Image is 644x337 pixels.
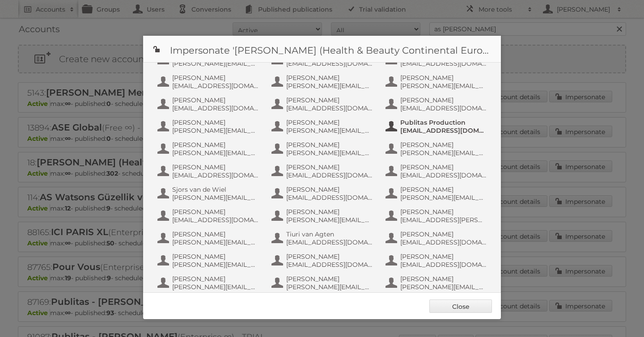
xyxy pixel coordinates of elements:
[271,140,376,158] button: [PERSON_NAME] [PERSON_NAME][EMAIL_ADDRESS][DOMAIN_NAME]
[286,216,373,224] span: [PERSON_NAME][EMAIL_ADDRESS][DOMAIN_NAME]
[400,163,487,171] span: [PERSON_NAME]
[271,185,376,202] button: [PERSON_NAME] [EMAIL_ADDRESS][DOMAIN_NAME]
[400,171,487,179] span: [EMAIL_ADDRESS][DOMAIN_NAME]
[172,126,259,135] span: [PERSON_NAME][EMAIL_ADDRESS][DOMAIN_NAME]
[385,252,490,270] button: [PERSON_NAME] [EMAIL_ADDRESS][DOMAIN_NAME]
[271,229,376,247] button: Tiuri van Agten [EMAIL_ADDRESS][DOMAIN_NAME]
[286,149,373,157] span: [PERSON_NAME][EMAIL_ADDRESS][DOMAIN_NAME]
[157,118,262,135] button: [PERSON_NAME] [PERSON_NAME][EMAIL_ADDRESS][DOMAIN_NAME]
[385,95,490,113] button: [PERSON_NAME] [EMAIL_ADDRESS][DOMAIN_NAME]
[157,229,262,247] button: [PERSON_NAME] [PERSON_NAME][EMAIL_ADDRESS][DOMAIN_NAME]
[172,253,259,261] span: [PERSON_NAME]
[286,96,373,104] span: [PERSON_NAME]
[286,163,373,171] span: [PERSON_NAME]
[271,252,376,270] button: [PERSON_NAME] [EMAIL_ADDRESS][DOMAIN_NAME]
[172,149,259,157] span: [PERSON_NAME][EMAIL_ADDRESS][DOMAIN_NAME]
[286,261,373,269] span: [EMAIL_ADDRESS][DOMAIN_NAME]
[286,194,373,202] span: [EMAIL_ADDRESS][DOMAIN_NAME]
[385,185,490,202] button: [PERSON_NAME] [PERSON_NAME][EMAIL_ADDRESS][DOMAIN_NAME]
[271,95,376,113] button: [PERSON_NAME] [EMAIL_ADDRESS][DOMAIN_NAME]
[172,96,259,104] span: [PERSON_NAME]
[286,82,373,90] span: [PERSON_NAME][EMAIL_ADDRESS][DOMAIN_NAME]
[157,95,262,113] button: [PERSON_NAME] [EMAIL_ADDRESS][DOMAIN_NAME]
[172,104,259,112] span: [EMAIL_ADDRESS][DOMAIN_NAME]
[385,140,490,158] button: [PERSON_NAME] [PERSON_NAME][EMAIL_ADDRESS][DOMAIN_NAME]
[385,274,490,292] button: [PERSON_NAME] [PERSON_NAME][EMAIL_ADDRESS][DOMAIN_NAME]
[385,162,490,180] button: [PERSON_NAME] [EMAIL_ADDRESS][DOMAIN_NAME]
[157,162,262,180] button: [PERSON_NAME] [EMAIL_ADDRESS][DOMAIN_NAME]
[286,118,373,126] span: [PERSON_NAME]
[400,230,487,238] span: [PERSON_NAME]
[400,141,487,149] span: [PERSON_NAME]
[286,104,373,112] span: [EMAIL_ADDRESS][DOMAIN_NAME]
[286,230,373,238] span: Tiuri van Agten
[286,141,373,149] span: [PERSON_NAME]
[172,59,259,67] span: [PERSON_NAME][EMAIL_ADDRESS][DOMAIN_NAME]
[286,275,373,283] span: [PERSON_NAME]
[385,207,490,225] button: [PERSON_NAME] [EMAIL_ADDRESS][PERSON_NAME][DOMAIN_NAME]
[400,216,487,224] span: [EMAIL_ADDRESS][PERSON_NAME][DOMAIN_NAME]
[400,185,487,194] span: [PERSON_NAME]
[271,162,376,180] button: [PERSON_NAME] [EMAIL_ADDRESS][DOMAIN_NAME]
[429,299,492,313] a: Close
[286,185,373,194] span: [PERSON_NAME]
[286,238,373,246] span: [EMAIL_ADDRESS][DOMAIN_NAME]
[286,208,373,216] span: [PERSON_NAME]
[286,59,373,67] span: [EMAIL_ADDRESS][DOMAIN_NAME]
[172,208,259,216] span: [PERSON_NAME]
[400,149,487,157] span: [PERSON_NAME][EMAIL_ADDRESS][DOMAIN_NAME]
[172,261,259,269] span: [PERSON_NAME][EMAIL_ADDRESS][DOMAIN_NAME]
[271,207,376,225] button: [PERSON_NAME] [PERSON_NAME][EMAIL_ADDRESS][DOMAIN_NAME]
[286,171,373,179] span: [EMAIL_ADDRESS][DOMAIN_NAME]
[400,59,487,67] span: [EMAIL_ADDRESS][DOMAIN_NAME]
[400,261,487,269] span: [EMAIL_ADDRESS][DOMAIN_NAME]
[172,283,259,291] span: [PERSON_NAME][EMAIL_ADDRESS][DOMAIN_NAME]
[385,118,490,135] button: Publitas Production [EMAIL_ADDRESS][DOMAIN_NAME]
[271,73,376,91] button: [PERSON_NAME] [PERSON_NAME][EMAIL_ADDRESS][DOMAIN_NAME]
[172,275,259,283] span: [PERSON_NAME]
[400,208,487,216] span: [PERSON_NAME]
[172,118,259,126] span: [PERSON_NAME]
[157,73,262,91] button: [PERSON_NAME] [EMAIL_ADDRESS][DOMAIN_NAME]
[385,73,490,91] button: [PERSON_NAME] [PERSON_NAME][EMAIL_ADDRESS][DOMAIN_NAME]
[157,274,262,292] button: [PERSON_NAME] [PERSON_NAME][EMAIL_ADDRESS][DOMAIN_NAME]
[157,252,262,270] button: [PERSON_NAME] [PERSON_NAME][EMAIL_ADDRESS][DOMAIN_NAME]
[286,126,373,135] span: [PERSON_NAME][EMAIL_ADDRESS][DOMAIN_NAME]
[400,82,487,90] span: [PERSON_NAME][EMAIL_ADDRESS][DOMAIN_NAME]
[172,194,259,202] span: [PERSON_NAME][EMAIL_ADDRESS][DOMAIN_NAME]
[400,283,487,291] span: [PERSON_NAME][EMAIL_ADDRESS][DOMAIN_NAME]
[172,74,259,82] span: [PERSON_NAME]
[157,185,262,202] button: Sjors van de Wiel [PERSON_NAME][EMAIL_ADDRESS][DOMAIN_NAME]
[157,207,262,225] button: [PERSON_NAME] [EMAIL_ADDRESS][DOMAIN_NAME]
[400,194,487,202] span: [PERSON_NAME][EMAIL_ADDRESS][DOMAIN_NAME]
[172,141,259,149] span: [PERSON_NAME]
[172,185,259,194] span: Sjors van de Wiel
[286,283,373,291] span: [PERSON_NAME][EMAIL_ADDRESS][DOMAIN_NAME]
[385,229,490,247] button: [PERSON_NAME] [EMAIL_ADDRESS][DOMAIN_NAME]
[172,171,259,179] span: [EMAIL_ADDRESS][DOMAIN_NAME]
[400,275,487,283] span: [PERSON_NAME]
[157,140,262,158] button: [PERSON_NAME] [PERSON_NAME][EMAIL_ADDRESS][DOMAIN_NAME]
[172,230,259,238] span: [PERSON_NAME]
[172,216,259,224] span: [EMAIL_ADDRESS][DOMAIN_NAME]
[400,126,487,135] span: [EMAIL_ADDRESS][DOMAIN_NAME]
[286,74,373,82] span: [PERSON_NAME]
[400,104,487,112] span: [EMAIL_ADDRESS][DOMAIN_NAME]
[400,96,487,104] span: [PERSON_NAME]
[400,238,487,246] span: [EMAIL_ADDRESS][DOMAIN_NAME]
[143,36,501,63] h1: Impersonate '[PERSON_NAME] (Health & Beauty Continental Europe) B.V.'
[400,118,487,126] span: Publitas Production
[400,74,487,82] span: [PERSON_NAME]
[172,238,259,246] span: [PERSON_NAME][EMAIL_ADDRESS][DOMAIN_NAME]
[400,253,487,261] span: [PERSON_NAME]
[271,274,376,292] button: [PERSON_NAME] [PERSON_NAME][EMAIL_ADDRESS][DOMAIN_NAME]
[172,82,259,90] span: [EMAIL_ADDRESS][DOMAIN_NAME]
[286,253,373,261] span: [PERSON_NAME]
[172,163,259,171] span: [PERSON_NAME]
[271,118,376,135] button: [PERSON_NAME] [PERSON_NAME][EMAIL_ADDRESS][DOMAIN_NAME]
